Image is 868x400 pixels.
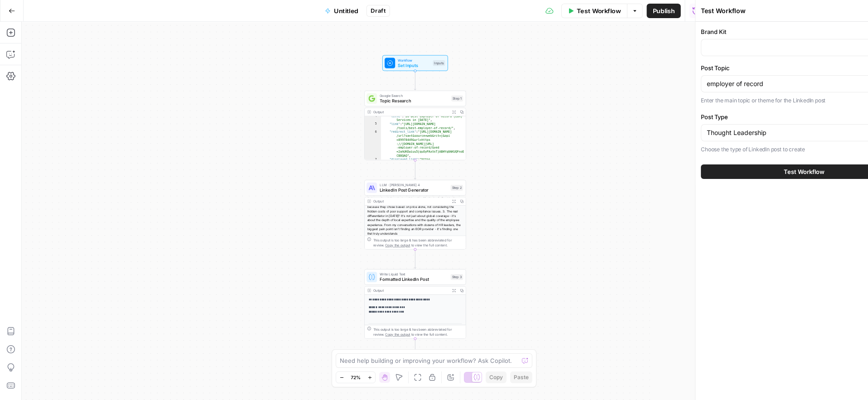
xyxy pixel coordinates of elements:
[514,373,529,381] span: Paste
[371,7,386,15] span: Draft
[364,55,466,71] div: WorkflowSet InputsInputs
[380,187,448,193] span: LinkedIn Post Generator
[561,4,627,18] button: Test Workflow
[414,71,416,90] g: Edge from start to step_1
[364,180,466,250] div: LLM · [PERSON_NAME] 4LinkedIn Post GeneratorStep 2Output<linkedin-post> Ever notice how the EOR (...
[577,6,621,15] span: Test Workflow
[451,185,463,191] div: Step 2
[451,96,463,101] div: Step 1
[380,276,448,282] span: Formatted LinkedIn Post
[380,93,448,98] span: Google Search
[380,97,448,104] span: Topic Research
[414,250,416,269] g: Edge from step_2 to step_3
[414,160,416,179] g: Edge from step_1 to step_2
[784,167,825,176] span: Test Workflow
[351,374,361,381] span: 72%
[373,327,463,337] div: This output is too large & has been abbreviated for review. to view the full content.
[398,58,430,63] span: Workflow
[365,122,381,130] div: 5
[398,62,430,68] span: Set Inputs
[385,243,410,247] span: Copy the output
[365,130,381,158] div: 6
[414,339,416,358] g: Edge from step_3 to end
[334,6,358,15] span: Untitled
[319,4,364,18] button: Untitled
[380,271,448,277] span: Write Liquid Text
[380,182,448,188] span: LLM · [PERSON_NAME] 4
[433,60,445,66] div: Inputs
[486,371,506,383] button: Copy
[510,371,532,383] button: Paste
[489,373,503,381] span: Copy
[373,237,463,248] div: This output is too large & has been abbreviated for review. to view the full content.
[451,274,463,280] div: Step 3
[365,114,381,122] div: 4
[364,91,466,160] div: Google SearchTopic ResearchStep 1Output "title":"26 Best Employer of Record (EOR) Services in [DA...
[373,288,448,293] div: Output
[373,109,448,115] div: Output
[385,333,410,337] span: Copy the output
[373,198,448,204] div: Output
[365,158,381,165] div: 7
